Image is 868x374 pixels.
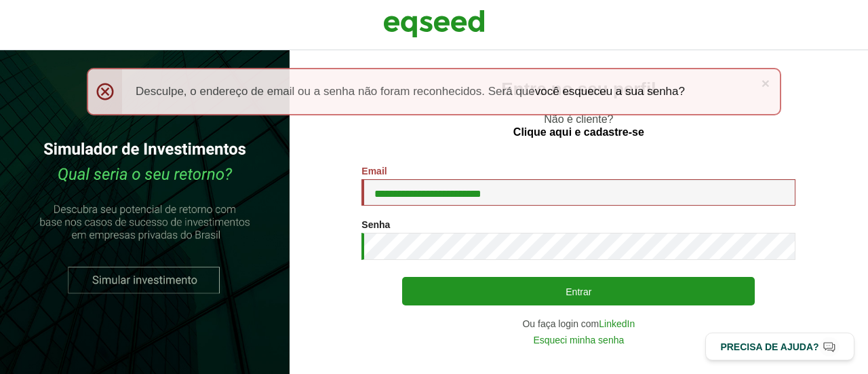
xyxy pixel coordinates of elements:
[513,127,644,138] a: Clique aqui e cadastre-se
[535,86,685,97] a: você esqueceu a sua senha?
[361,220,390,229] label: Senha
[762,76,770,90] a: ×
[599,319,635,329] a: LinkedIn
[402,277,755,305] button: Entrar
[87,68,781,115] div: Desculpe, o endereço de email ou a senha não foram reconhecidos. Será que
[383,7,485,41] img: EqSeed Logo
[361,319,795,329] div: Ou faça login com
[361,166,387,176] label: Email
[533,335,624,345] a: Esqueci minha senha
